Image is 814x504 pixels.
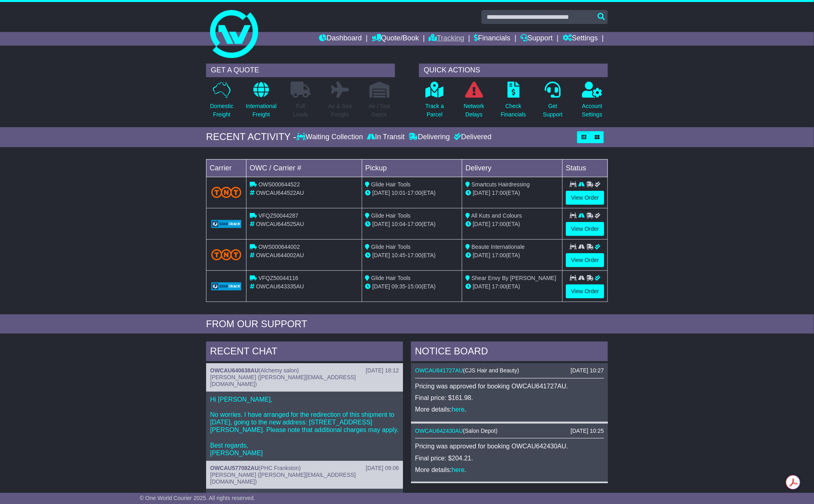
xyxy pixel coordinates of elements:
a: View Order [566,284,604,298]
span: VFQZ50044287 [259,212,299,219]
img: GetCarrierServiceLogo [211,282,241,290]
span: [DATE] [373,283,390,290]
a: Track aParcel [425,81,444,123]
span: Shear Envy By [PERSON_NAME] [471,275,556,281]
span: Glide Hair Tools [371,212,411,219]
a: DomesticFreight [210,81,234,123]
span: Alchemy salon [261,367,297,374]
p: Network Delays [464,102,484,119]
span: PHC Frankston [261,465,299,471]
span: 15:00 [407,283,421,290]
span: [DATE] [473,252,490,258]
a: View Order [566,222,604,236]
div: In Transit [365,133,407,142]
p: Check Financials [501,102,526,119]
span: OWS000644522 [259,181,300,188]
div: Waiting Collection [297,133,365,142]
a: Support [521,32,553,46]
span: [DATE] [473,221,490,227]
div: ( ) [415,428,604,434]
p: Domestic Freight [210,102,233,119]
div: - (ETA) [365,189,459,197]
a: Settings [563,32,598,46]
div: ( ) [415,367,604,374]
a: Financials [474,32,511,46]
span: [PERSON_NAME] ([PERSON_NAME][EMAIL_ADDRESS][DOMAIN_NAME]) [210,472,356,485]
p: Final price: $161.98. [415,394,604,402]
span: 10:45 [392,252,406,258]
span: [PERSON_NAME] ([PERSON_NAME][EMAIL_ADDRESS][DOMAIN_NAME]) [210,374,356,387]
span: 17:00 [492,283,506,290]
a: CheckFinancials [501,81,527,123]
a: Quote/Book [372,32,419,46]
span: [DATE] [373,190,390,196]
p: Air & Sea Freight [328,102,352,119]
span: 17:00 [407,190,421,196]
p: Pricing was approved for booking OWCAU642430AU. [415,442,604,450]
span: All Kuts and Colours [471,212,522,219]
a: InternationalFreight [245,81,277,123]
span: [DATE] [373,252,390,258]
a: OWCAU640638AU [210,367,259,374]
div: QUICK ACTIONS [419,64,608,77]
div: ( ) [210,465,399,472]
a: NetworkDelays [463,81,485,123]
div: RECENT CHAT [206,342,403,363]
div: ( ) [210,367,399,374]
span: 17:00 [492,190,506,196]
span: © One World Courier 2025. All rights reserved. [140,495,255,501]
span: Glide Hair Tools [371,275,411,281]
div: - (ETA) [365,251,459,260]
p: International Freight [246,102,277,119]
div: RECENT ACTIVITY - [206,131,297,143]
img: GetCarrierServiceLogo [211,220,241,228]
div: FROM OUR SUPPORT [206,318,608,330]
div: [DATE] 10:25 [571,428,604,434]
a: View Order [566,253,604,267]
div: (ETA) [465,220,559,228]
p: More details: . [415,466,604,474]
div: NOTICE BOARD [411,342,608,363]
a: GetSupport [543,81,563,123]
span: Glide Hair Tools [371,181,411,188]
p: More details: . [415,406,604,413]
div: [DATE] 18:12 [366,367,399,374]
a: OWCAU641727AU [415,367,463,374]
span: 17:00 [407,221,421,227]
img: TNT_Domestic.png [211,249,241,260]
span: Salon Depot [465,428,496,434]
p: Air / Sea Depot [369,102,390,119]
div: (ETA) [465,282,559,291]
p: Track a Parcel [425,102,444,119]
span: 17:00 [407,252,421,258]
span: CJS Hair and Beauty [465,367,517,374]
span: OWCAU644525AU [256,221,304,227]
span: 10:01 [392,190,406,196]
span: OWCAU644002AU [256,252,304,258]
span: Beaute Internationale [471,244,525,250]
td: Pickup [362,159,462,177]
span: 10:04 [392,221,406,227]
div: (ETA) [465,251,559,260]
div: Delivering [407,133,452,142]
div: GET A QUOTE [206,64,395,77]
td: Delivery [462,159,563,177]
a: OWCAU577082AU [210,465,259,471]
div: [DATE] 10:27 [571,367,604,374]
span: [DATE] [373,221,390,227]
span: OWCAU644522AU [256,190,304,196]
img: TNT_Domestic.png [211,187,241,198]
p: Full Loads [291,102,311,119]
p: Final price: $204.21. [415,454,604,462]
span: 17:00 [492,221,506,227]
span: VFQZ50044116 [259,275,299,281]
a: here [452,466,465,473]
span: 17:00 [492,252,506,258]
div: - (ETA) [365,282,459,291]
span: OWCAU643335AU [256,283,304,290]
span: [DATE] [473,283,490,290]
td: OWC / Carrier # [247,159,362,177]
a: AccountSettings [582,81,603,123]
div: [DATE] 09:06 [366,465,399,472]
div: Delivered [452,133,491,142]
